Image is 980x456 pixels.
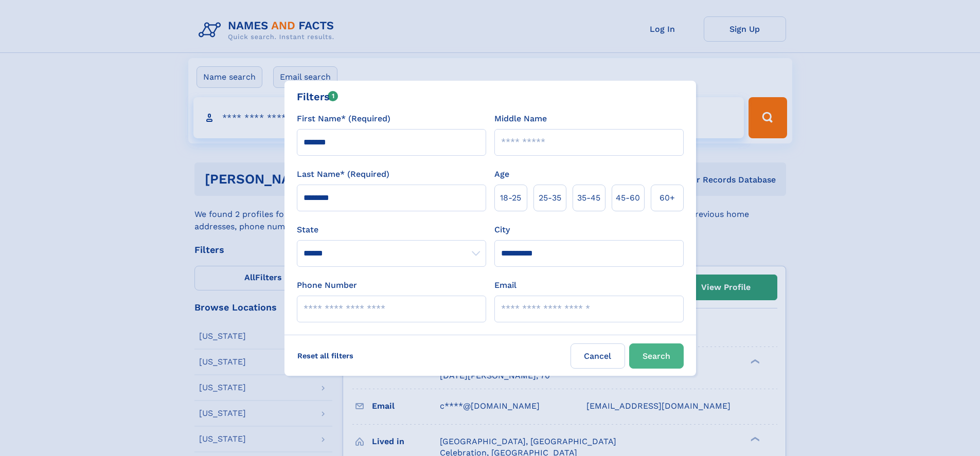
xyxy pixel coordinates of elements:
label: Email [494,279,516,291]
label: Middle Name [494,113,547,125]
label: First Name* (Required) [297,113,390,125]
span: 60+ [660,192,675,204]
span: 25‑35 [539,192,561,204]
label: Reset all filters [291,343,360,368]
label: Age [494,168,509,180]
label: Cancel [571,343,625,369]
label: Phone Number [297,279,357,291]
span: 35‑45 [577,192,600,204]
span: 18‑25 [500,192,521,204]
button: Search [629,343,684,369]
span: 45‑60 [616,192,640,204]
div: Filters [297,89,338,104]
label: State [297,224,486,236]
label: Last Name* (Required) [297,168,389,180]
label: City [494,224,510,236]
